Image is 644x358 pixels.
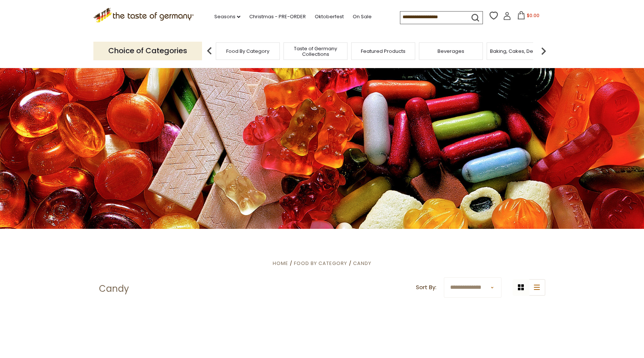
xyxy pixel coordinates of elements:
a: Beverages [438,48,464,54]
a: Seasons [214,13,240,21]
a: Food By Category [226,48,269,54]
h1: Candy [99,283,129,294]
label: Sort By: [416,283,436,292]
button: $0.00 [513,11,544,22]
img: previous arrow [202,44,217,58]
span: $0.00 [527,12,539,19]
a: Taste of Germany Collections [286,46,345,57]
img: next arrow [536,44,551,58]
a: Food By Category [294,260,347,267]
a: Home [273,260,288,267]
a: Christmas - PRE-ORDER [249,13,306,21]
a: Baking, Cakes, Desserts [490,48,548,54]
a: On Sale [353,13,372,21]
a: Oktoberfest [315,13,344,21]
a: Featured Products [361,48,406,54]
p: Choice of Categories [93,42,202,60]
a: Candy [353,260,371,267]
